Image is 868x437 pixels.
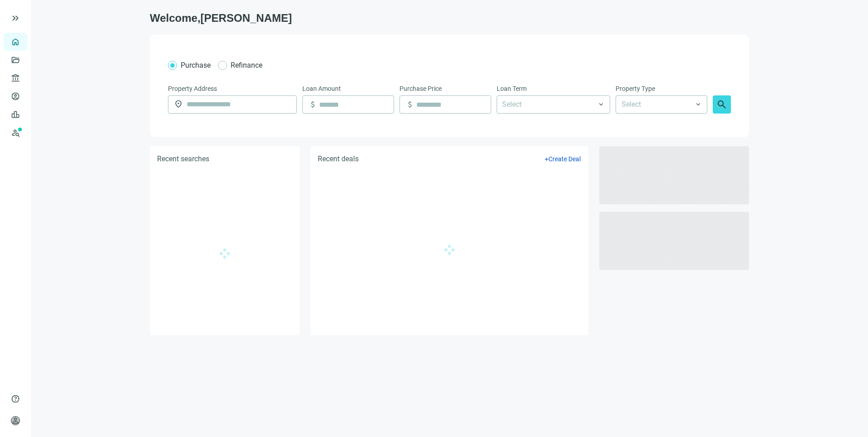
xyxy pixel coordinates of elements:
[544,155,581,163] button: +Create Deal
[545,155,548,163] span: +
[11,74,17,83] span: account_balance
[157,154,209,164] h5: Recent searches
[405,100,414,109] span: attach_money
[713,95,731,114] button: search
[174,99,183,109] span: location_on
[318,154,359,164] h5: Recent deals
[308,100,317,109] span: attach_money
[716,99,727,110] span: search
[497,84,527,94] span: Loan Term
[548,155,581,163] span: Create Deal
[150,11,749,25] h1: Welcome, [PERSON_NAME]
[10,13,21,24] button: keyboard_double_arrow_right
[11,394,20,403] span: help
[302,84,341,94] span: Loan Amount
[231,61,262,70] span: Refinance
[168,84,217,94] span: Property Address
[181,61,211,70] span: Purchase
[11,416,20,425] span: person
[399,84,442,94] span: Purchase Price
[616,84,655,94] span: Property Type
